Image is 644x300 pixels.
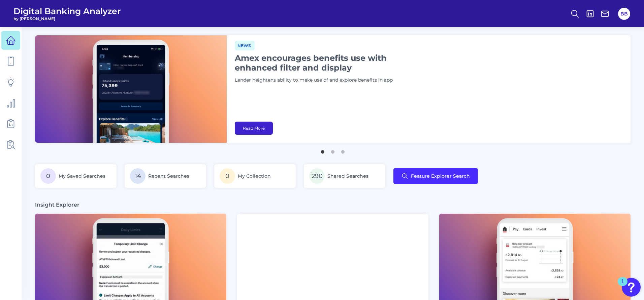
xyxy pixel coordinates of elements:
[618,8,630,20] button: BB
[235,122,273,135] a: Read More
[340,147,346,154] button: 3
[621,282,624,290] div: 1
[214,164,296,188] a: 0My Collection
[235,53,403,73] h1: Amex encourages benefits use with enhanced filter and display
[13,16,121,21] span: by [PERSON_NAME]
[327,173,368,179] span: Shared Searches
[304,164,385,188] a: 290Shared Searches
[411,173,470,179] span: Feature Explorer Search
[319,147,326,154] button: 1
[329,147,336,154] button: 2
[235,77,403,84] p: Lender heightens ability to make use of and explore benefits in app
[40,168,56,184] span: 0
[622,278,641,297] button: Open Resource Center, 1 new notification
[393,168,478,184] button: Feature Explorer Search
[13,6,121,16] span: Digital Banking Analyzer
[35,201,79,208] h3: Insight Explorer
[125,164,206,188] a: 14Recent Searches
[235,42,255,48] a: News
[148,173,189,179] span: Recent Searches
[59,173,105,179] span: My Saved Searches
[35,164,117,188] a: 0My Saved Searches
[309,168,325,184] span: 290
[220,168,235,184] span: 0
[130,168,146,184] span: 14
[238,173,271,179] span: My Collection
[235,41,255,50] span: News
[35,35,227,143] img: bannerImg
